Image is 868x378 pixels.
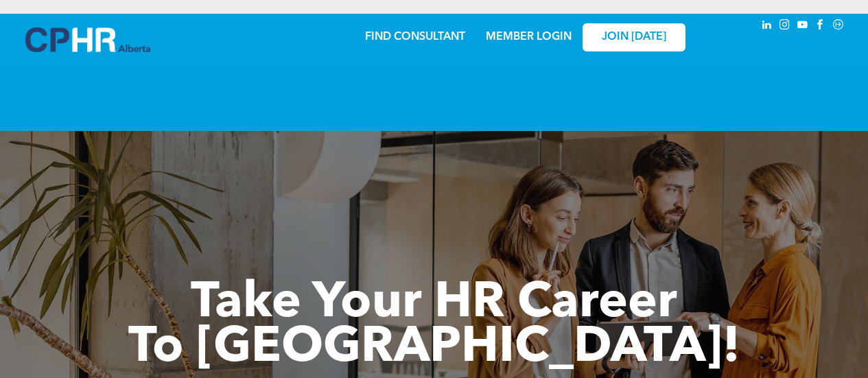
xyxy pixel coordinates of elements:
[602,31,666,44] span: JOIN [DATE]
[128,324,740,373] span: To [GEOGRAPHIC_DATA]!
[777,17,793,36] a: instagram
[191,279,677,329] span: Take Your HR Career
[813,17,828,36] a: facebook
[760,17,775,36] a: linkedin
[25,27,150,52] img: A blue and white logo for cp alberta
[583,23,685,51] a: JOIN [DATE]
[795,17,810,36] a: youtube
[831,17,846,36] a: Social network
[486,32,572,43] a: MEMBER LOGIN
[365,32,465,43] a: FIND CONSULTANT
